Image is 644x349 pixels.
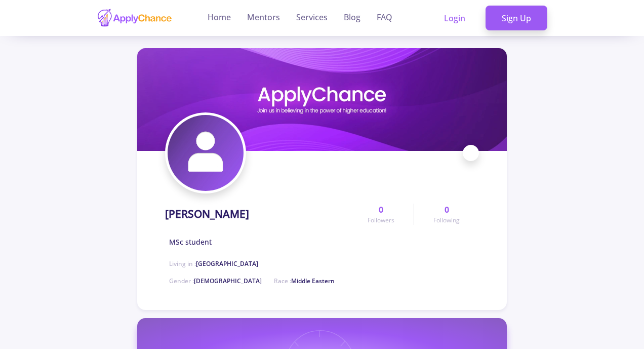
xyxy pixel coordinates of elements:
[169,259,258,268] span: Living in :
[414,204,479,225] a: 0Following
[428,6,481,31] a: Login
[348,204,414,225] a: 0Followers
[291,277,335,285] span: Middle Eastern
[196,259,258,268] span: [GEOGRAPHIC_DATA]
[433,216,460,225] span: Following
[168,115,244,191] img: soheil hadipouravatar
[194,277,262,285] span: [DEMOGRAPHIC_DATA]
[137,48,507,151] img: soheil hadipourcover image
[165,208,249,220] h1: [PERSON_NAME]
[445,204,449,216] span: 0
[486,6,547,31] a: Sign Up
[169,237,212,247] span: MSc student
[379,204,383,216] span: 0
[97,8,173,28] img: applychance logo
[274,277,335,285] span: Race :
[169,277,262,285] span: Gender :
[368,216,394,225] span: Followers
